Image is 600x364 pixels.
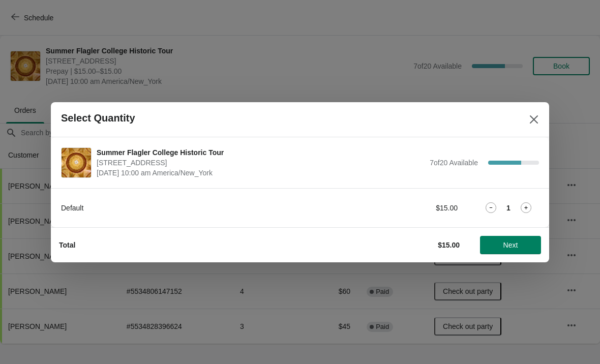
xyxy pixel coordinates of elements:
div: Default [61,203,343,213]
span: 7 of 20 Available [430,159,478,167]
span: Summer Flagler College Historic Tour [97,147,425,158]
h2: Select Quantity [61,112,135,124]
span: Next [503,241,518,249]
span: [STREET_ADDRESS] [97,158,425,168]
span: [DATE] 10:00 am America/New_York [97,168,425,178]
button: Next [480,236,541,254]
div: $15.00 [364,203,458,213]
img: Summer Flagler College Historic Tour | 74 King Street, St. Augustine, FL, USA | August 18 | 10:00... [62,148,91,177]
strong: 1 [506,203,511,213]
strong: Total [59,241,75,249]
button: Close [525,110,543,129]
strong: $15.00 [438,241,460,249]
